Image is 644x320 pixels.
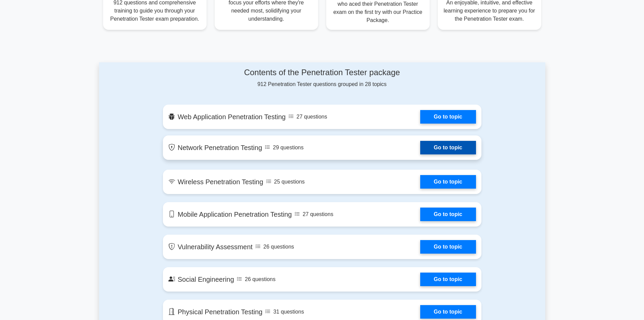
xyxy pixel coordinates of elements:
a: Go to topic [420,273,476,286]
div: 912 Penetration Tester questions grouped in 28 topics [163,68,481,88]
a: Go to topic [420,305,476,319]
a: Go to topic [420,175,476,189]
a: Go to topic [420,240,476,254]
a: Go to topic [420,110,476,124]
h4: Contents of the Penetration Tester package [163,68,481,78]
a: Go to topic [420,208,476,221]
a: Go to topic [420,141,476,154]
